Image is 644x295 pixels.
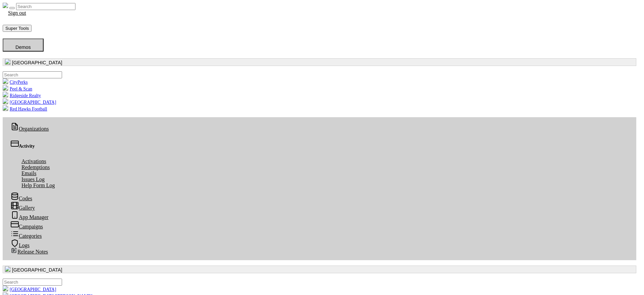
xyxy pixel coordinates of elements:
[3,39,44,52] button: Demos
[16,169,42,177] a: Emails
[5,195,38,202] a: Codes
[5,232,47,240] a: Categories
[5,59,10,64] img: 0SBPtshqTvrgEtdEgrWk70gKnUHZpYRm94MZ5hDb.png
[5,125,54,133] a: Organizations
[3,80,28,85] a: CityPerks
[16,175,50,183] a: Issues Log
[3,286,8,291] img: 0SBPtshqTvrgEtdEgrWk70gKnUHZpYRm94MZ5hDb.png
[9,7,15,9] button: Toggle navigation
[3,287,56,292] a: [GEOGRAPHIC_DATA]
[3,71,62,78] input: .form-control-sm
[3,78,8,84] img: KU1gjHo6iQoewuS2EEpjC7SefdV31G12oQhDVBj4.png
[3,86,32,91] a: Peel & Scan
[3,58,636,66] button: [GEOGRAPHIC_DATA]
[3,85,8,90] img: xEJfzBn14Gqk52WXYUPJGPZZY80lB8Gpb3Y1ccPk.png
[5,213,54,221] a: App Manager
[11,140,628,149] div: Activity
[16,163,55,171] a: Redemptions
[16,181,60,189] a: Help Form Log
[3,25,32,32] button: Super Tools
[3,105,8,110] img: B4TTOcektNnJKTnx2IcbGdeHDbTXjfJiwl6FNTjm.png
[3,106,47,112] a: Red Hawks Football
[3,3,8,8] img: real_perks_logo-01.svg
[3,9,32,17] a: Sign out
[5,248,53,255] a: Release Notes
[5,266,10,272] img: 0SBPtshqTvrgEtdEgrWk70gKnUHZpYRm94MZ5hDb.png
[3,279,62,286] input: .form-control-sm
[3,71,636,112] ul: [GEOGRAPHIC_DATA]
[3,100,56,105] a: [GEOGRAPHIC_DATA]
[5,204,40,212] a: Gallery
[3,93,41,98] a: Ridgeside Realty
[16,157,52,165] a: Activations
[3,92,8,97] img: mqtmdW2lgt3F7IVbFvpqGuNrUBzchY4PLaWToHMU.png
[16,3,75,10] input: Search
[3,266,636,273] button: [GEOGRAPHIC_DATA]
[3,98,8,104] img: LcHXC8OmAasj0nmL6Id6sMYcOaX2uzQAQ5e8h748.png
[5,241,35,249] a: Logs
[5,223,48,230] a: Campaigns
